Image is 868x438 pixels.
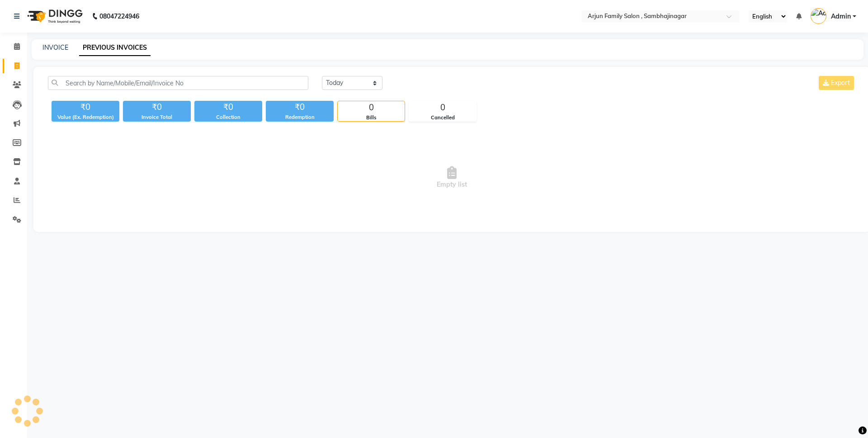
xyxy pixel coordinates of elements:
div: 0 [338,101,405,114]
a: INVOICE [42,43,68,52]
div: Cancelled [409,114,476,122]
img: logo [23,4,85,29]
div: Redemption [266,113,334,121]
span: Admin [831,12,851,21]
div: Bills [338,114,405,122]
input: Search by Name/Mobile/Email/Invoice No [48,76,308,90]
div: ₹0 [194,101,262,113]
div: Invoice Total [123,113,191,121]
img: Admin [811,8,826,24]
div: Collection [194,113,262,121]
span: Empty list [48,132,856,223]
div: Value (Ex. Redemption) [52,113,119,121]
a: PREVIOUS INVOICES [79,40,151,56]
div: 0 [409,101,476,114]
b: 08047224946 [99,4,139,29]
div: ₹0 [52,101,119,113]
div: ₹0 [266,101,334,113]
div: ₹0 [123,101,191,113]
